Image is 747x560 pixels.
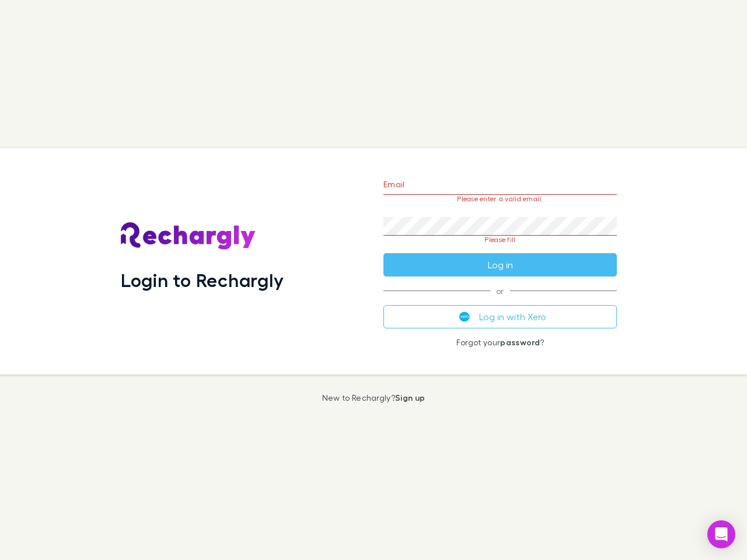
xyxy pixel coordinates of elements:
a: password [500,337,540,347]
h1: Login to Rechargly [121,269,284,291]
p: Forgot your ? [383,338,617,347]
button: Log in with Xero [383,305,617,328]
p: New to Rechargly? [322,393,425,402]
button: Log in [383,253,617,276]
a: Sign up [395,393,425,402]
img: Rechargly's Logo [121,222,256,250]
img: Xero's logo [459,311,470,322]
p: Please enter a valid email. [383,195,617,203]
p: Please fill [383,236,617,244]
div: Open Intercom Messenger [707,520,735,548]
span: or [383,290,617,291]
